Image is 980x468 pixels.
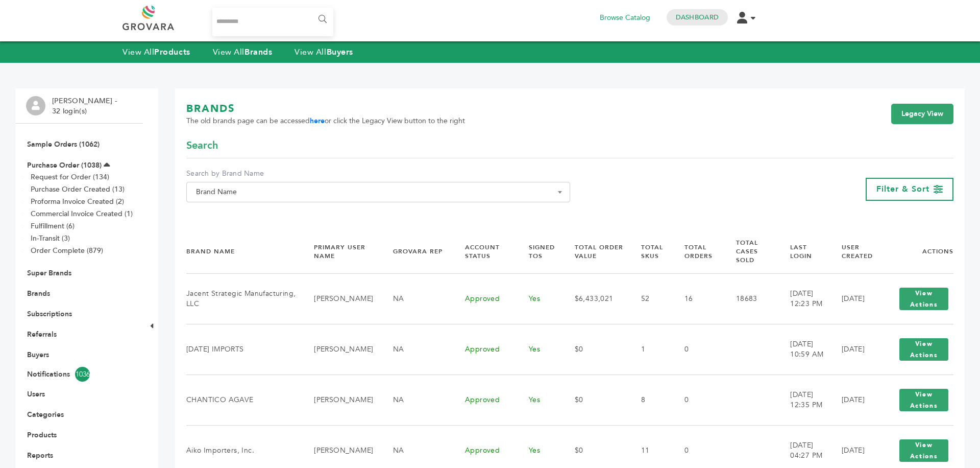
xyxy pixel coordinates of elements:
th: Total SKUs [628,230,672,273]
a: Brands [27,289,50,298]
a: Buyers [27,350,49,360]
strong: Buyers [327,46,353,58]
a: Order Complete (879) [31,246,103,255]
a: Proforma Invoice Created (2) [31,197,124,206]
td: [DATE] [829,375,881,425]
a: Users [27,389,45,399]
a: here [310,116,325,126]
label: Search by Brand Name [186,169,570,179]
span: Brand Name [192,185,565,199]
td: 0 [672,324,723,375]
input: Search... [212,8,333,36]
th: Actions [881,230,953,273]
td: [DATE] 12:35 PM [777,375,829,425]
td: $6,433,021 [562,273,628,324]
td: Approved [452,324,516,375]
td: [PERSON_NAME] [301,375,380,425]
th: Brand Name [186,230,301,273]
a: View AllProducts [122,46,190,58]
a: Super Brands [27,268,71,278]
a: Commercial Invoice Created (1) [31,209,133,219]
td: [DATE] 12:23 PM [777,273,829,324]
strong: Brands [244,46,272,58]
span: 1036 [75,367,90,382]
a: Browse Catalog [600,12,650,24]
li: [PERSON_NAME] - 32 login(s) [52,96,119,116]
a: Fulfillment (6) [31,221,75,231]
span: Search [186,138,218,153]
a: Legacy View [891,104,953,124]
button: View Actions [899,288,948,310]
td: $0 [562,375,628,425]
span: Brand Name [186,182,570,202]
a: Sample Orders (1062) [27,139,100,149]
th: Signed TOS [516,230,562,273]
th: Total Order Value [562,230,628,273]
a: Subscriptions [27,309,72,319]
a: Dashboard [676,13,719,22]
strong: Products [154,46,190,58]
button: View Actions [899,439,948,462]
td: $0 [562,324,628,375]
a: In-Transit (3) [31,233,70,243]
h1: BRANDS [186,102,465,116]
a: Reports [27,451,53,460]
td: Yes [516,273,562,324]
th: Grovara Rep [380,230,452,273]
td: Yes [516,324,562,375]
span: Filter & Sort [876,183,929,195]
td: [DATE] 10:59 AM [777,324,829,375]
a: View AllBuyers [295,46,353,58]
th: Primary User Name [301,230,380,273]
td: Yes [516,375,562,425]
img: profile.png [26,96,45,115]
a: Notifications1036 [27,367,131,382]
td: [DATE] [829,324,881,375]
th: Account Status [452,230,516,273]
td: 1 [628,324,672,375]
td: Jacent Strategic Manufacturing, LLC [186,273,301,324]
a: Purchase Order Created (13) [31,184,125,194]
th: Last Login [777,230,829,273]
button: View Actions [899,338,948,361]
td: 52 [628,273,672,324]
td: 8 [628,375,672,425]
td: [DATE] IMPORTS [186,324,301,375]
td: NA [380,375,452,425]
th: Total Orders [672,230,723,273]
td: 0 [672,375,723,425]
td: Approved [452,375,516,425]
td: NA [380,273,452,324]
td: Approved [452,273,516,324]
td: 18683 [723,273,778,324]
span: The old brands page can be accessed or click the Legacy View button to the right [186,116,465,126]
a: Products [27,430,57,440]
td: [PERSON_NAME] [301,324,380,375]
a: Request for Order (134) [31,172,109,182]
a: Purchase Order (1038) [27,160,102,170]
td: [PERSON_NAME] [301,273,380,324]
button: View Actions [899,389,948,411]
th: User Created [829,230,881,273]
td: NA [380,324,452,375]
td: [DATE] [829,273,881,324]
a: Referrals [27,330,57,339]
td: 16 [672,273,723,324]
a: View AllBrands [213,46,273,58]
th: Total Cases Sold [723,230,778,273]
td: CHANTICO AGAVE [186,375,301,425]
a: Categories [27,410,64,419]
